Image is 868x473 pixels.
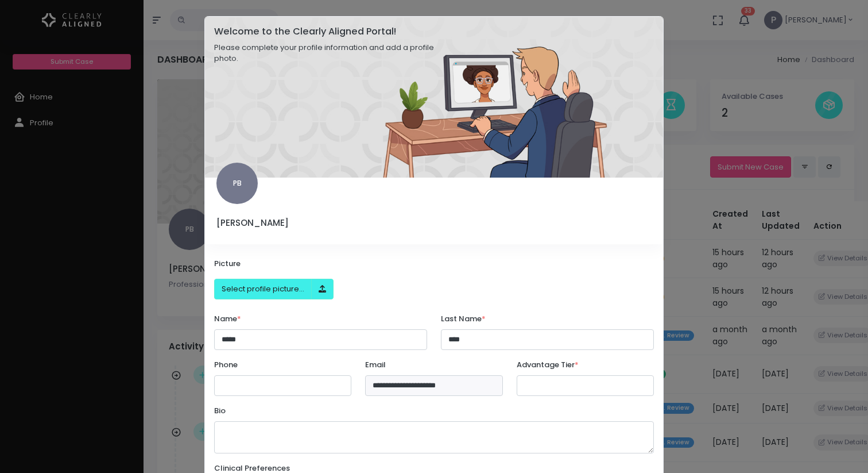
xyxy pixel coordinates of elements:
[216,163,258,204] span: PB
[214,359,238,371] label: Phone
[441,313,486,325] label: Last Name
[214,405,226,417] label: Bio
[216,218,352,228] h5: [PERSON_NAME]
[311,279,334,300] button: File
[517,359,579,371] label: Advantage Tier
[365,359,386,371] label: Email
[214,279,312,300] button: File
[214,26,449,37] h5: Welcome to the Clearly Aligned Portal!
[214,313,241,325] label: Name
[214,42,449,64] p: Please complete your profile information and add a profile photo.
[214,279,334,300] div: File
[214,258,241,270] label: Picture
